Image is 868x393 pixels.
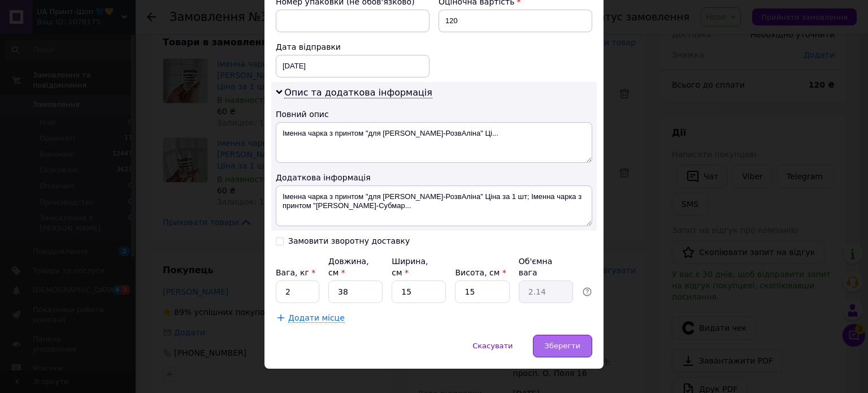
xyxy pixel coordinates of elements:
label: Довжина, см [328,257,369,277]
span: Опис та додаткова інформація [284,87,432,98]
label: Ширина, см [392,257,428,277]
label: Вага, кг [276,268,315,277]
label: Висота, см [455,268,506,277]
div: Повний опис [276,109,592,120]
div: Додаткова інформація [276,172,592,183]
textarea: Іменна чарка з принтом "для [PERSON_NAME]-РозвАліна" Ці... [276,122,592,163]
span: Зберегти [545,342,580,350]
div: Замовити зворотну доставку [288,236,410,246]
span: Додати місце [288,313,345,323]
textarea: Іменна чарка з принтом "для [PERSON_NAME]-РозвАліна" Ціна за 1 шт; Іменна чарка з принтом "[PERSO... [276,185,592,226]
span: Скасувати [472,342,513,350]
div: Дата відправки [276,41,429,53]
div: Об'ємна вага [519,256,573,278]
